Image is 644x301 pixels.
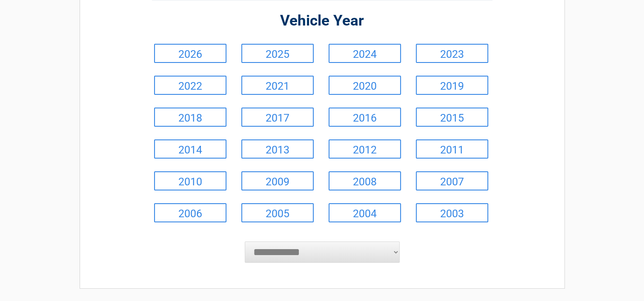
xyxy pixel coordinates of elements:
a: 2017 [241,108,314,127]
a: 2019 [416,76,488,95]
a: 2009 [241,171,314,190]
a: 2026 [154,44,226,63]
a: 2012 [329,139,401,159]
a: 2011 [416,139,488,159]
a: 2024 [329,44,401,63]
a: 2015 [416,108,488,127]
a: 2022 [154,76,226,95]
a: 2010 [154,171,226,190]
a: 2013 [241,139,314,159]
a: 2003 [416,203,488,222]
a: 2004 [329,203,401,222]
a: 2020 [329,76,401,95]
a: 2021 [241,76,314,95]
a: 2023 [416,44,488,63]
a: 2005 [241,203,314,222]
a: 2008 [329,171,401,190]
a: 2025 [241,44,314,63]
a: 2016 [329,108,401,127]
a: 2014 [154,139,226,159]
a: 2007 [416,171,488,190]
a: 2006 [154,203,226,222]
h2: Vehicle Year [152,11,492,31]
a: 2018 [154,108,226,127]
